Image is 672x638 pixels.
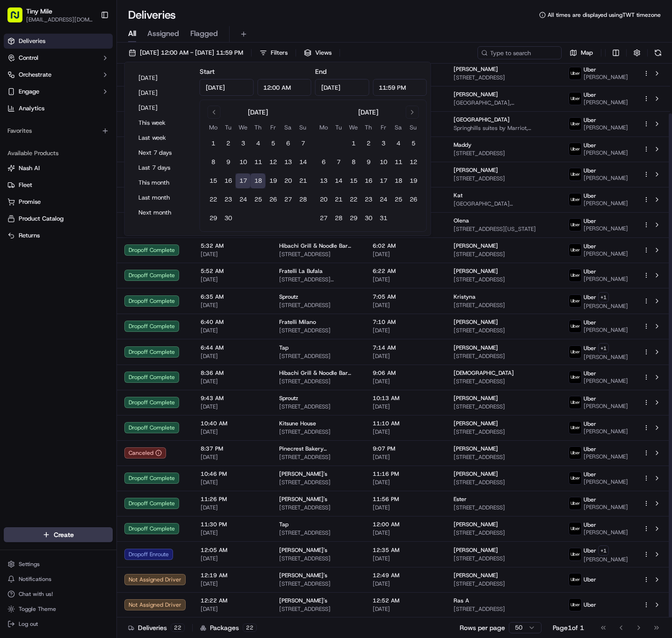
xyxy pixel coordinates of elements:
[19,560,40,568] span: Settings
[454,141,471,149] span: Maddy
[406,106,419,119] button: Go to next month
[236,136,251,151] button: 3
[316,211,331,226] button: 27
[584,73,628,81] span: [PERSON_NAME]
[201,352,264,360] span: [DATE]
[406,136,421,151] button: 5
[279,403,358,410] span: [STREET_ADDRESS]
[454,276,554,283] span: [STREET_ADDRESS]
[206,155,221,170] button: 8
[454,251,554,258] span: [STREET_ADDRESS]
[584,275,628,283] span: [PERSON_NAME]
[281,173,296,188] button: 20
[19,104,44,113] span: Analytics
[454,369,514,377] span: [DEMOGRAPHIC_DATA]
[221,122,236,132] th: Tuesday
[346,155,361,170] button: 8
[281,192,296,207] button: 27
[251,173,266,188] button: 18
[454,293,476,301] span: Kristyna
[584,402,628,410] span: [PERSON_NAME]
[569,396,581,409] img: uber-new-logo.jpeg
[279,293,298,301] span: Sproutz
[346,211,361,226] button: 29
[569,523,581,535] img: uber-new-logo.jpeg
[584,377,628,385] span: [PERSON_NAME]
[584,99,628,106] span: [PERSON_NAME]
[569,422,581,434] img: uber-new-logo.jpeg
[569,194,581,206] img: uber-new-logo.jpeg
[4,228,113,243] button: Returns
[208,106,221,119] button: Go to previous month
[4,101,113,116] a: Analytics
[331,192,346,207] button: 21
[221,173,236,188] button: 16
[221,155,236,170] button: 9
[201,420,264,427] span: 10:40 AM
[9,38,170,53] p: Welcome 👋
[201,369,264,377] span: 8:36 AM
[4,4,97,26] button: Tiny Mile[EMAIL_ADDRESS][DOMAIN_NAME]
[19,575,51,583] span: Notifications
[26,7,52,16] span: Tiny Mile
[236,155,251,170] button: 10
[316,173,331,188] button: 13
[569,168,581,180] img: uber-new-logo.jpeg
[266,192,281,207] button: 26
[281,122,296,132] th: Saturday
[569,346,581,358] img: uber-new-logo.jpeg
[346,122,361,132] th: Wednesday
[134,161,190,174] button: Last 7 days
[134,72,190,85] button: [DATE]
[454,65,498,73] span: [PERSON_NAME]
[201,403,264,410] span: [DATE]
[281,136,296,151] button: 6
[376,122,391,132] th: Friday
[4,617,113,631] button: Log out
[584,353,628,361] span: [PERSON_NAME]
[584,250,628,258] span: [PERSON_NAME]
[190,28,218,39] span: Flagged
[19,54,38,62] span: Control
[266,155,281,170] button: 12
[376,136,391,151] button: 3
[454,352,554,360] span: [STREET_ADDRESS]
[454,166,498,174] span: [PERSON_NAME]
[4,146,113,161] div: Available Products
[406,122,421,132] th: Sunday
[477,46,562,59] input: Type to search
[201,267,264,275] span: 5:52 AM
[598,292,609,302] button: +1
[26,16,93,23] span: [EMAIL_ADDRESS][DOMAIN_NAME]
[4,194,113,209] button: Promise
[134,101,190,115] button: [DATE]
[373,403,439,410] span: [DATE]
[346,136,361,151] button: 1
[4,602,113,616] button: Toggle Theme
[569,143,581,155] img: uber-new-logo.jpeg
[236,173,251,188] button: 17
[569,93,581,105] img: uber-new-logo.jpeg
[124,447,166,459] div: Canceled
[454,217,469,224] span: Olena
[454,116,510,123] span: [GEOGRAPHIC_DATA]
[206,122,221,132] th: Monday
[32,90,153,99] div: Start new chat
[236,122,251,132] th: Wednesday
[251,122,266,132] th: Thursday
[454,124,554,132] span: Springhills suites by Marriot, [STREET_ADDRESS]
[4,67,113,82] button: Orchestrate
[584,142,596,149] span: Uber
[19,164,40,172] span: Nash AI
[4,34,113,49] a: Deliveries
[358,108,378,117] div: [DATE]
[454,99,554,107] span: [GEOGRAPHIC_DATA], [STREET_ADDRESS]
[373,369,439,377] span: 9:06 AM
[93,159,113,166] span: Pylon
[569,599,581,611] img: uber-new-logo.jpeg
[454,175,554,182] span: [STREET_ADDRESS]
[201,327,264,334] span: [DATE]
[316,192,331,207] button: 20
[454,225,554,233] span: [STREET_ADDRESS][US_STATE]
[296,192,311,207] button: 28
